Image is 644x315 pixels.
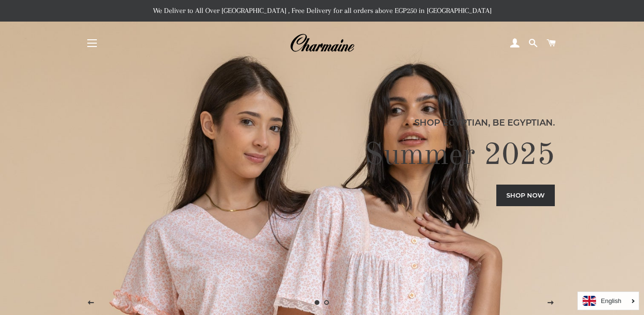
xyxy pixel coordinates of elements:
a: English [583,296,634,306]
a: Slide 1, current [313,298,322,307]
button: Next slide [539,291,562,315]
i: English [601,298,621,304]
p: Shop Egyptian, Be Egyptian. [89,116,555,129]
img: Charmaine Egypt [290,33,354,54]
h2: Summer 2025 [89,137,555,175]
button: Previous slide [79,291,103,315]
a: Shop now [496,185,555,206]
a: Load slide 2 [322,298,332,307]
